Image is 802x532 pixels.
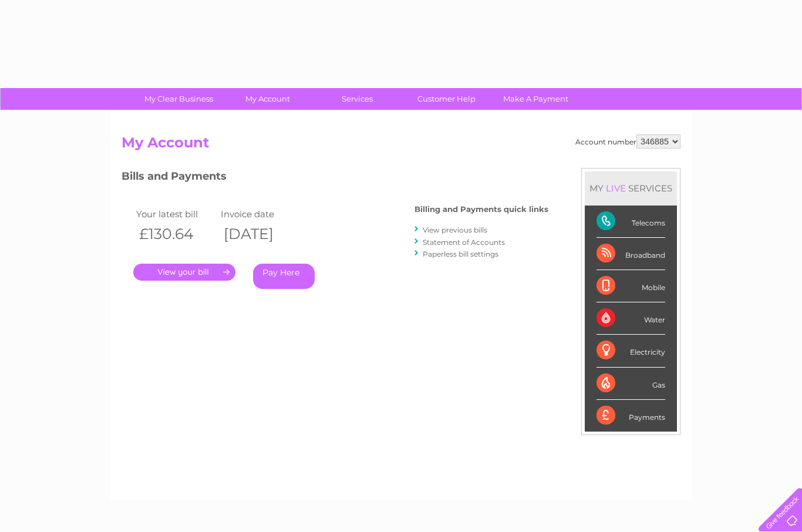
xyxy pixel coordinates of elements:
a: Statement of Accounts [423,238,505,247]
h4: Billing and Payments quick links [415,205,548,214]
div: Electricity [597,335,665,367]
div: Telecoms [597,206,665,238]
a: View previous bills [423,225,487,234]
a: Paperless bill settings [423,250,498,258]
a: My Account [220,88,316,110]
a: Services [309,88,406,110]
div: Broadband [597,238,665,270]
div: Water [597,302,665,335]
div: Gas [597,368,665,400]
a: Customer Help [398,88,495,110]
a: My Clear Business [130,88,227,110]
a: . [133,264,235,281]
h2: My Account [122,134,680,157]
div: Mobile [597,270,665,302]
a: Make A Payment [487,88,584,110]
td: Your latest bill [133,206,218,222]
div: Account number [575,134,680,149]
div: MY SERVICES [585,171,677,205]
div: LIVE [604,183,628,194]
td: Invoice date [218,206,302,222]
div: Payments [597,400,665,432]
th: £130.64 [133,222,218,246]
th: [DATE] [218,222,302,246]
a: Pay Here [253,264,315,289]
h3: Bills and Payments [122,168,548,188]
